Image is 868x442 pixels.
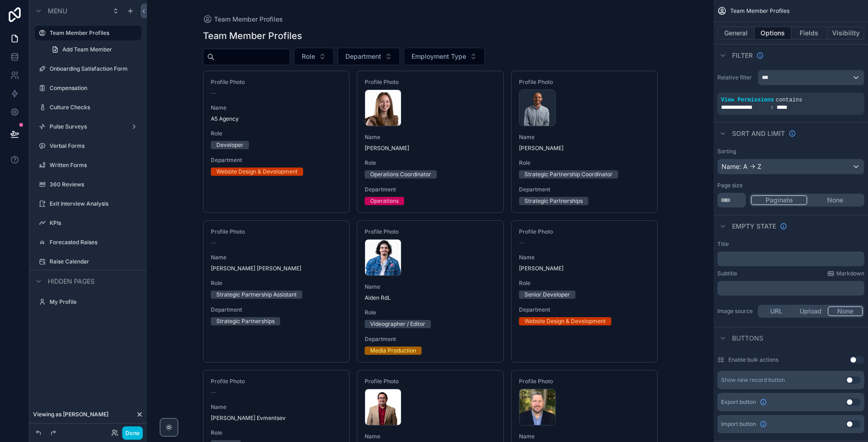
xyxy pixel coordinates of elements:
[50,219,136,227] label: KPIs
[50,258,136,265] label: Raise Calendar
[776,97,802,103] span: contains
[732,334,763,343] span: Buttons
[50,123,123,130] label: Pulse Surveys
[122,426,143,440] button: Done
[732,129,785,138] span: Sort And Limit
[732,51,753,60] span: Filter
[721,97,774,103] span: View Permissions
[717,74,754,81] label: Relative filter
[718,159,864,174] div: Name: A -> Z
[50,181,136,188] label: 360 Reviews
[717,159,864,174] button: Name: A -> Z
[717,270,737,277] label: Subtitle
[62,46,112,53] span: Add Team Member
[828,27,864,39] button: Visibility
[50,84,136,92] label: Compensation
[794,306,828,316] button: Upload
[807,195,863,205] button: None
[721,398,756,406] span: Export button
[728,356,778,364] label: Enable bulk actions
[827,270,864,277] a: Markdown
[50,65,136,73] label: Onboarding Satisfaction Form
[732,222,776,231] span: Empty state
[755,27,791,39] button: Options
[717,241,729,248] label: Title
[721,376,785,384] div: Show new record button
[717,27,755,39] button: General
[751,195,807,205] button: Paginate
[836,270,864,277] span: Markdown
[50,29,136,37] label: Team Member Profiles
[50,298,136,306] label: My Profile
[717,308,754,315] label: Image source
[50,104,136,111] label: Culture Checks
[50,142,136,150] label: Verbal Forms
[50,162,136,169] label: Written Forms
[759,306,794,316] button: URL
[33,411,108,418] span: Viewing as [PERSON_NAME]
[50,200,136,207] label: Exit Interview Analysis
[717,148,736,155] label: Sorting
[50,239,136,246] label: Forecasted Raises
[717,252,864,266] div: scrollable content
[48,6,67,16] span: Menu
[717,281,864,296] div: scrollable content
[717,182,743,189] label: Page size
[791,27,828,39] button: Fields
[721,420,756,428] span: Import button
[46,42,141,57] a: Add Team Member
[828,306,863,316] button: None
[48,277,95,286] span: Hidden pages
[730,7,789,15] span: Team Member Profiles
